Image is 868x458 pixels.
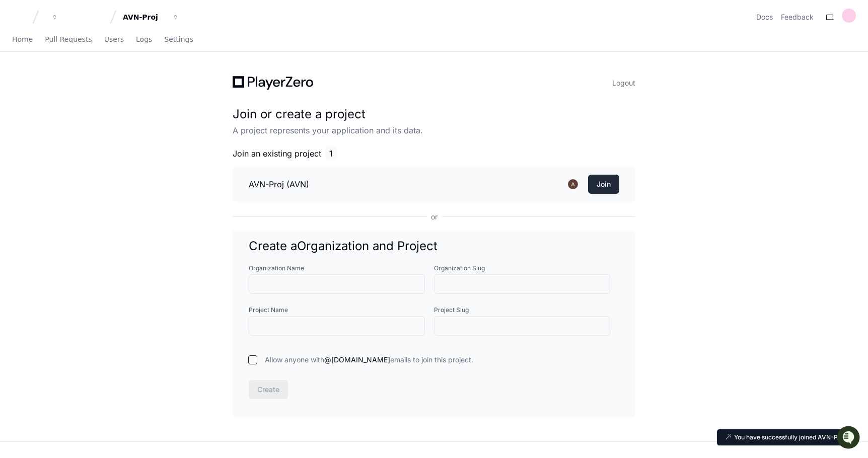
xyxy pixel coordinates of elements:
span: 1 [325,146,337,161]
a: Settings [164,28,193,51]
button: Feedback [781,12,814,22]
label: Project Slug [434,306,619,314]
label: Organization Name [249,264,434,272]
span: Users [104,36,124,42]
a: Users [104,28,124,51]
h3: AVN-Proj (AVN) [249,178,309,190]
h1: Join or create a project [233,106,635,122]
span: Settings [164,36,193,42]
span: @[DOMAIN_NAME] [324,355,390,364]
a: Pull Requests [45,28,92,51]
a: Powered byPylon [71,105,122,113]
p: You have successfully joined AVN-Proj. [734,433,847,441]
img: ACg8ocKK1hs6bJw7Zo2nN-qhVDJ-gvC9fZ4QCyrcvL_XWJzIEmNMLg=s96-c [568,179,578,189]
span: Allow anyone with emails to join this project. [265,355,473,365]
div: Welcome [10,40,183,56]
button: Join [588,175,619,194]
button: AVN-Proj [119,8,183,26]
span: Pull Requests [45,36,92,42]
div: We're offline, but we'll be back soon! [34,85,146,93]
div: Start new chat [34,75,165,85]
label: Project Name [249,306,434,314]
a: Home [12,28,33,51]
p: A project represents your application and its data. [233,124,635,136]
span: Logs [136,36,152,42]
span: Home [12,36,33,42]
span: or [427,212,442,222]
span: Pylon [100,106,122,113]
a: Docs [756,12,773,22]
h1: Create a [249,238,619,254]
img: 1756235613930-3d25f9e4-fa56-45dd-b3ad-e072dfbd1548 [10,75,28,93]
span: Organization and Project [297,239,438,253]
button: Start new chat [171,78,183,90]
span: Join an existing project [233,147,321,160]
label: Organization Slug [434,264,619,272]
img: PlayerZero [10,10,30,30]
a: Logs [136,28,152,51]
button: Logout [612,76,635,90]
div: AVN-Proj [123,12,166,22]
iframe: Open customer support [836,425,863,452]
